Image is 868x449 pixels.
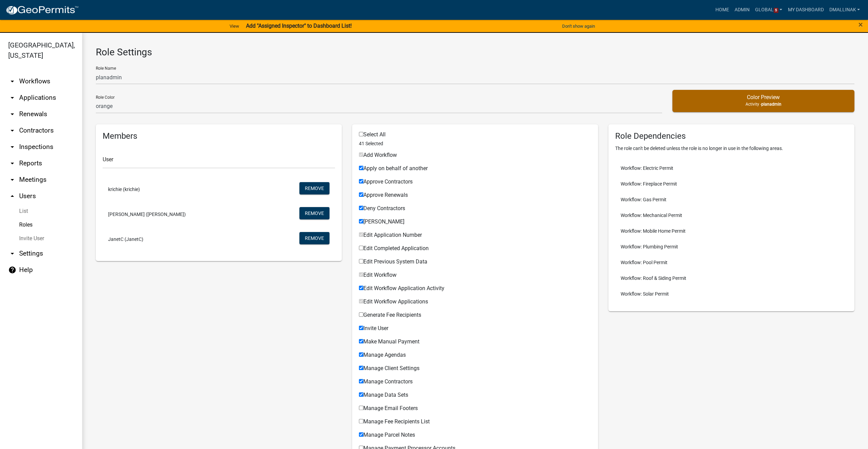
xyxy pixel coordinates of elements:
[678,101,849,107] p: Activity -
[108,212,186,217] span: [PERSON_NAME] ([PERSON_NAME])
[615,192,847,207] li: Workflow: Gas Permit
[8,176,16,184] i: arrow_drop_down
[363,378,413,385] span: Manage Contractors
[359,246,363,250] input: Edit Completed Application
[359,299,363,303] input: Edit Workflow Applications
[359,232,591,241] div: Workflow Applications
[359,166,591,174] div: Workflow Applications
[8,266,16,274] i: help
[363,165,428,172] span: Apply on behalf of another
[359,392,591,400] div: Workflow Applications
[615,223,847,239] li: Workflow: Mobile Home Permit
[359,132,363,136] input: Select All
[359,152,363,157] input: Add Workflow
[615,270,847,286] li: Workflow: Roof & Siding Permit
[615,255,847,270] li: Workflow: Pool Permit
[359,339,591,347] div: Workflow Applications
[359,419,591,427] div: Workflow Applications
[103,131,335,141] h5: Members
[8,249,16,258] i: arrow_drop_down
[8,110,16,118] i: arrow_drop_down
[359,312,363,317] input: Generate Fee Recipients
[359,326,591,334] div: Workflow Applications
[359,259,363,263] input: Edit Previous System Data
[8,192,16,200] i: arrow_drop_up
[363,298,428,305] span: Edit Workflow Applications
[359,192,363,197] input: Approve Renewals
[359,432,591,440] div: Workflow Applications
[359,259,591,267] div: Workflow Applications
[359,339,363,343] input: Make Manual Payment
[858,21,863,29] button: Close
[227,21,242,32] a: View
[8,94,16,102] i: arrow_drop_down
[363,152,397,158] span: Add Workflow
[108,187,140,192] span: krichie (krichie)
[299,182,329,194] button: Remove
[615,131,847,141] h5: Role Dependencies
[363,432,415,438] span: Manage Parcel Notes
[359,406,591,414] div: Workflow Applications
[363,218,404,225] span: [PERSON_NAME]
[858,20,863,29] span: ×
[774,8,778,13] span: 5
[359,232,363,237] input: Edit Application Number
[615,176,847,192] li: Workflow: Fireplace Permit
[363,192,408,198] span: Approve Renewals
[299,207,329,219] button: Remove
[615,207,847,223] li: Workflow: Mechanical Permit
[359,419,363,423] input: Manage Fee Recipients List
[359,286,591,294] div: Workflow Applications
[615,286,847,302] li: Workflow: Solar Permit
[359,352,363,357] input: Manage Agendas
[299,232,329,244] button: Remove
[359,379,363,383] input: Manage Contractors
[246,23,352,29] strong: Add "Assigned Inspector" to Dashboard List!
[108,237,143,242] span: JanetC (JanetC)
[752,3,785,16] a: Global5
[615,239,847,255] li: Workflow: Plumbing Permit
[761,102,781,107] span: planadmin
[826,3,863,16] a: dmallinak
[359,406,363,410] input: Manage Email Footers
[8,126,16,135] i: arrow_drop_down
[96,46,854,58] h3: Role Settings
[359,179,591,187] div: Workflow Applications
[615,145,847,152] p: The role can't be deleted unless the role is no longer in use in the following areas.
[359,326,363,330] input: Invite User
[359,219,591,227] div: Workflow Applications
[363,205,405,212] span: Deny Contractors
[8,77,16,85] i: arrow_drop_down
[359,206,591,214] div: Workflow Applications
[713,3,732,16] a: Home
[359,299,591,307] div: Workflow Applications
[359,272,591,281] div: Workflow Applications
[359,272,363,277] input: Edit Workflow
[359,206,363,210] input: Deny Contractors
[359,152,591,161] div: Workflow Applications
[359,132,386,137] label: Select All
[363,365,419,371] span: Manage Client Settings
[359,192,591,201] div: Workflow Applications
[363,272,397,278] span: Edit Workflow
[363,232,422,238] span: Edit Application Number
[359,379,591,387] div: Workflow Applications
[732,3,752,16] a: Admin
[363,178,413,185] span: Approve Contractors
[359,219,363,223] input: [PERSON_NAME]
[359,432,363,437] input: Manage Parcel Notes
[359,312,591,321] div: Workflow Applications
[8,143,16,151] i: arrow_drop_down
[363,352,406,358] span: Manage Agendas
[359,366,591,374] div: Workflow Applications
[359,166,363,170] input: Apply on behalf of another
[359,392,363,397] input: Manage Data Sets
[785,3,826,16] a: My Dashboard
[359,286,363,290] input: Edit Workflow Application Activity
[615,160,847,176] li: Workflow: Electric Permit
[363,338,419,345] span: Make Manual Payment
[359,246,591,254] div: Workflow Applications
[363,392,408,398] span: Manage Data Sets
[678,94,849,100] h5: Color Preview
[359,179,363,183] input: Approve Contractors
